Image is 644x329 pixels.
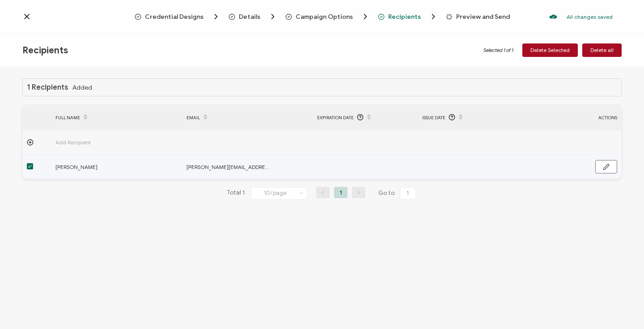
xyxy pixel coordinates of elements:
[522,43,578,57] button: Delete Selected
[537,113,622,123] div: ACTIONS
[182,110,313,125] div: EMAIL
[51,110,182,125] div: FULL NAME
[55,162,140,172] span: [PERSON_NAME]
[483,47,513,54] span: Selected 1 of 1
[22,45,68,56] span: Recipients
[55,137,140,147] span: Add Recipient
[229,12,277,21] span: Details
[334,187,347,198] li: 1
[285,12,370,21] span: Campaign Options
[227,187,245,199] span: Total 1
[145,13,203,20] span: Credential Designs
[530,48,570,53] span: Delete Selected
[456,13,510,20] span: Preview and Send
[599,286,644,329] iframe: Chat Widget
[378,12,438,21] span: Recipients
[239,13,260,20] span: Details
[567,13,613,20] p: All changes saved
[72,84,92,91] span: Added
[582,43,622,57] button: Delete all
[135,12,510,21] div: Breadcrumb
[186,162,271,172] span: [PERSON_NAME][EMAIL_ADDRESS][PERSON_NAME][DOMAIN_NAME]
[378,187,418,199] span: Go to
[317,113,354,123] span: Expiration Date
[590,48,614,53] span: Delete all
[296,13,353,20] span: Campaign Options
[446,13,510,20] span: Preview and Send
[422,113,445,123] span: Issue Date
[388,13,421,20] span: Recipients
[135,12,220,21] span: Credential Designs
[27,83,68,91] h1: 1 Recipients
[251,187,307,199] input: Select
